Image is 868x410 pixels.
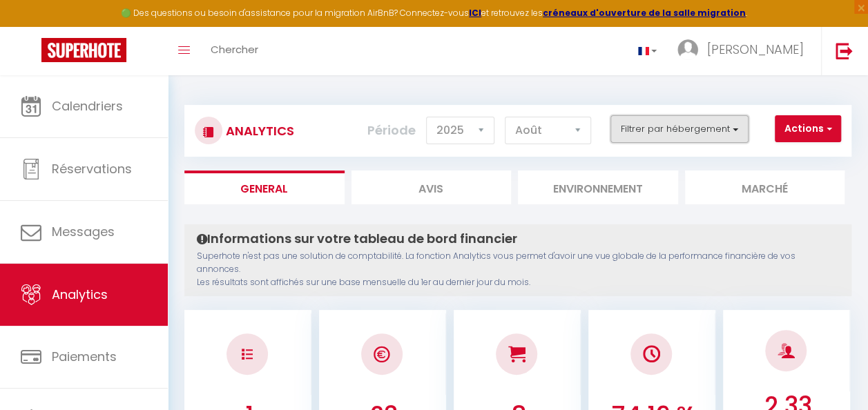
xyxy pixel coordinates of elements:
a: ICI [469,7,481,19]
a: Chercher [200,27,269,75]
img: logout [836,42,853,59]
span: Analytics [52,286,108,303]
a: créneaux d'ouverture de la salle migration [543,7,746,19]
li: Environnement [518,170,678,204]
span: Paiements [52,348,117,365]
span: Calendriers [52,97,123,115]
button: Ouvrir le widget de chat LiveChat [11,6,52,47]
h3: Analytics [222,115,294,146]
img: Super Booking [41,38,126,62]
h4: Informations sur votre tableau de bord financier [197,231,839,246]
li: General [184,170,345,204]
label: Période [367,115,416,146]
p: Superhote n'est pas une solution de comptabilité. La fonction Analytics vous permet d'avoir une v... [197,250,839,289]
span: Réservations [52,160,132,177]
li: Marché [685,170,845,204]
a: ... [PERSON_NAME] [667,27,821,75]
span: Chercher [211,42,258,57]
button: Filtrer par hébergement [610,115,749,143]
img: NO IMAGE [242,349,253,360]
img: ... [677,39,698,60]
span: [PERSON_NAME] [707,41,804,58]
span: Messages [52,223,115,240]
button: Actions [775,115,841,143]
li: Avis [351,170,512,204]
